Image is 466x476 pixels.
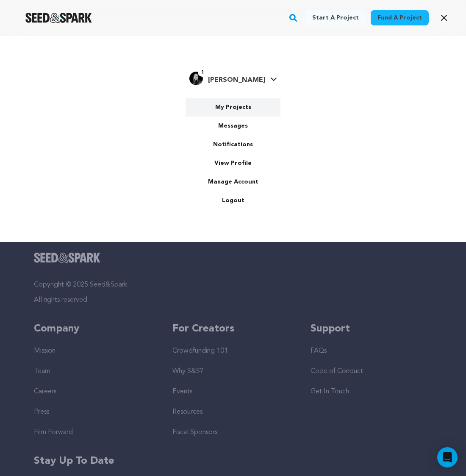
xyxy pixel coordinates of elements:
[305,10,366,25] a: Start a project
[186,117,280,135] a: Messages
[186,173,280,191] a: Manage Account
[371,10,429,25] a: Fund a project
[189,72,265,85] div: Jessica T.'s Profile
[437,447,458,468] div: Open Intercom Messenger
[189,72,203,85] img: b1a7632ef9d88a98.png
[25,13,92,23] a: Seed&Spark Homepage
[186,135,280,154] a: Notifications
[186,191,280,210] a: Logout
[198,68,208,77] span: 1
[186,154,280,173] a: View Profile
[189,70,277,85] a: Jessica T.'s Profile
[208,77,265,84] span: [PERSON_NAME]
[25,13,92,23] img: Seed&Spark Logo Dark Mode
[186,98,280,117] a: My Projects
